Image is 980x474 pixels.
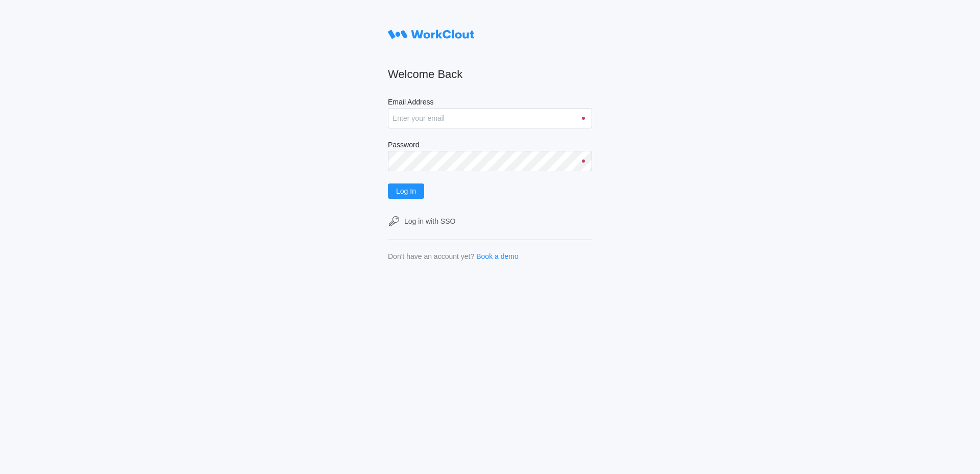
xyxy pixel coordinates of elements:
[388,141,592,151] label: Password
[388,98,592,108] label: Email Address
[388,215,592,227] a: Log in with SSO
[388,183,424,199] button: Log In
[404,217,455,225] div: Log in with SSO
[388,67,592,82] h2: Welcome Back
[388,108,592,128] input: Enter your email
[396,188,416,195] span: Log In
[388,252,474,260] div: Don't have an account yet?
[476,252,519,260] a: Book a demo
